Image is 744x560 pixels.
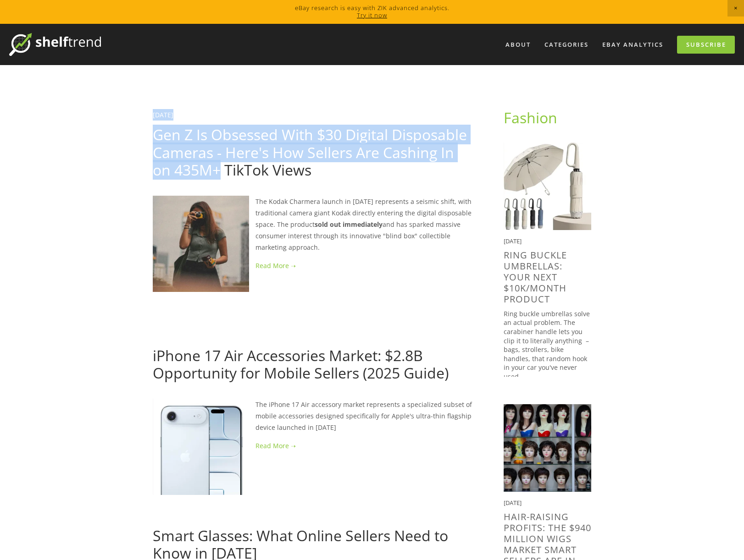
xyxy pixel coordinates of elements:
[504,309,591,381] p: Ring buckle umbrellas solve an actual problem. The carabiner handle lets you clip it to literally...
[504,249,567,305] a: Ring Buckle Umbrellas: Your Next $10K/Month Product
[153,110,173,119] a: [DATE]
[504,108,557,127] a: Fashion
[153,346,449,383] a: iPhone 17 Air Accessories Market: $2.8B Opportunity for Mobile Sellers (2025 Guide)
[504,143,591,230] img: Ring Buckle Umbrellas: Your Next $10K/Month Product
[596,37,669,52] a: eBay Analytics
[677,36,735,54] a: Subscribe
[500,37,537,52] a: About
[153,399,474,434] p: The iPhone 17 Air accessory market represents a specialized subset of mobile accessories designed...
[504,404,591,492] img: Hair-Raising Profits: The $940 Million Wigs Market Smart Sellers Are In
[9,33,101,56] img: ShelfTrend
[539,37,594,52] div: Categories
[153,399,249,495] img: iPhone 17 Air Accessories Market: $2.8B Opportunity for Mobile Sellers (2025 Guide)
[153,196,474,253] p: The Kodak Charmera launch in [DATE] represents a seismic shift, with traditional camera giant Kod...
[315,220,383,229] strong: sold out immediately
[153,331,173,340] a: [DATE]
[504,499,522,507] time: [DATE]
[255,511,276,520] a: [DATE]
[153,125,467,180] a: Gen Z Is Obsessed With $30 Digital Disposable Cameras - Here's How Sellers Are Cashing In on 435M...
[153,196,249,292] img: Gen Z Is Obsessed With $30 Digital Disposable Cameras - Here's How Sellers Are Cashing In on 435M...
[504,237,522,245] time: [DATE]
[357,11,387,19] a: Try it now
